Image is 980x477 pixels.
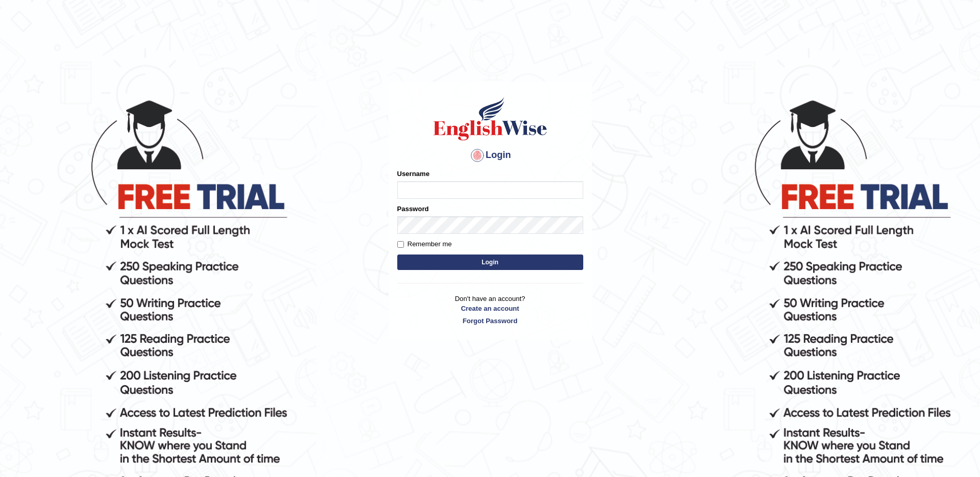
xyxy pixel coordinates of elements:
h4: Login [397,147,583,164]
button: Login [397,255,583,270]
a: Create an account [397,304,583,313]
label: Password [397,204,429,214]
input: Remember me [397,241,404,248]
p: Don't have an account? [397,294,583,326]
label: Remember me [397,239,452,249]
img: Logo of English Wise sign in for intelligent practice with AI [431,96,549,142]
label: Username [397,169,430,179]
a: Forgot Password [397,316,583,326]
